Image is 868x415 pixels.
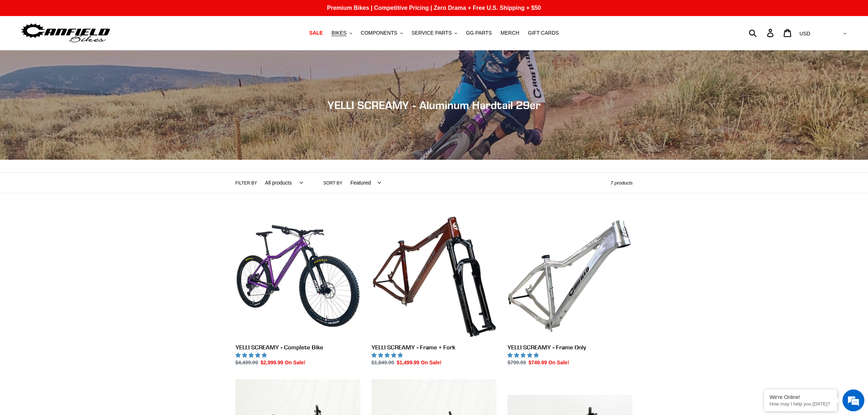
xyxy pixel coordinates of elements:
span: 7 products [611,180,633,186]
label: Sort by [323,180,342,186]
p: How may I help you today? [770,401,832,407]
label: Filter by [236,180,257,186]
span: YELLI SCREAMY - Aluminum Hardtail 29er [327,98,541,112]
a: GG PARTS [462,28,495,38]
span: COMPONENTS [361,30,397,36]
button: SERVICE PARTS [408,28,461,38]
button: COMPONENTS [357,28,406,38]
span: GIFT CARDS [528,30,559,36]
span: SALE [309,30,323,36]
a: GIFT CARDS [524,28,563,38]
img: Canfield Bikes [20,22,111,44]
input: Search [753,25,771,41]
span: BIKES [331,30,346,36]
a: MERCH [497,28,523,38]
a: SALE [305,28,326,38]
span: MERCH [501,30,519,36]
span: SERVICE PARTS [412,30,452,36]
div: We're Online! [770,394,832,400]
span: GG PARTS [466,30,492,36]
button: BIKES [328,28,355,38]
